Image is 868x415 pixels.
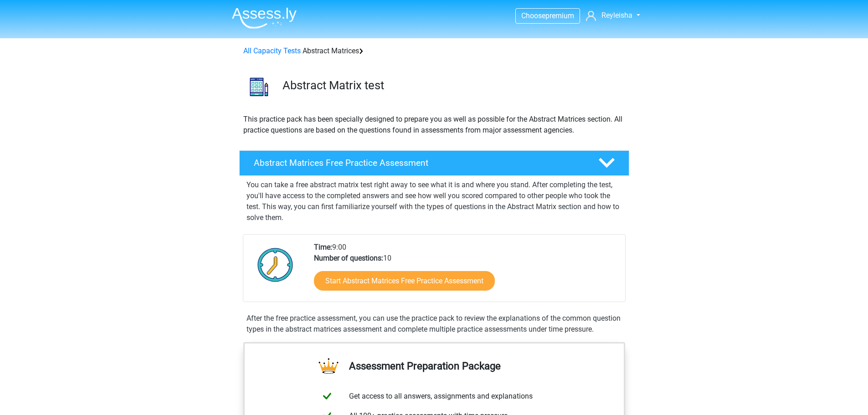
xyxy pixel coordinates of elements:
[521,11,545,20] font: Choose
[243,115,622,134] font: This practice pack has been specially designed to prepare you as well as possible for the Abstrac...
[252,242,298,287] img: Clock
[314,271,495,291] a: Start Abstract Matrices Free Practice Assessment
[247,180,619,222] font: You can take a free abstract matrix test right away to see what it is and where you stand. After ...
[582,10,643,21] a: Reyleisha
[282,78,384,92] font: Abstract Matrix test
[254,158,428,168] font: Abstract Matrices Free Practice Assessment
[232,7,297,29] img: Assessly
[243,46,301,55] a: All Capacity Tests
[545,11,574,20] font: premium
[236,150,633,176] a: Abstract Matrices Free Practice Assessment
[332,243,346,251] font: 9:00
[240,67,278,106] img: abstract matrices
[303,46,359,55] font: Abstract Matrices
[383,254,391,262] font: 10
[325,277,483,285] font: Start Abstract Matrices Free Practice Assessment
[314,243,332,251] font: Time:
[601,11,632,20] font: Reyleisha
[516,10,580,22] a: Choosepremium
[314,254,383,262] font: Number of questions:
[247,314,621,333] font: After the free practice assessment, you can use the practice pack to review the explanations of t...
